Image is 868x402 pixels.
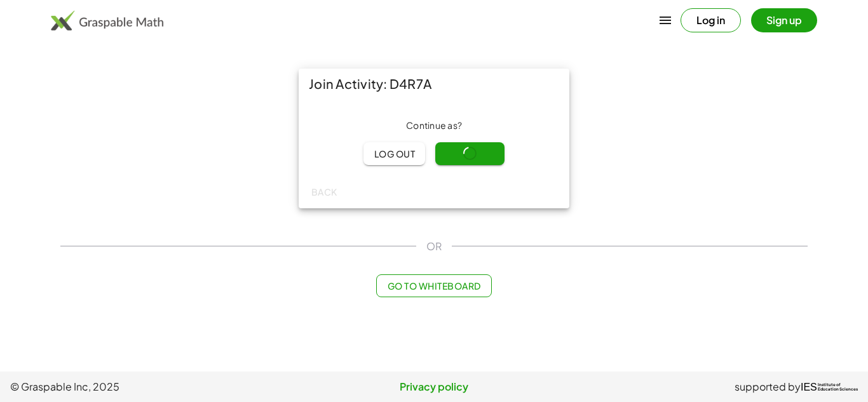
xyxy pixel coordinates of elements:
[801,379,858,394] a: IESInstitute ofEducation Sciences
[735,379,801,394] span: supported by
[374,148,415,159] span: Log out
[751,8,817,32] button: Sign up
[363,142,425,165] button: Log out
[293,379,576,394] a: Privacy policy
[10,379,293,394] span: © Graspable Inc, 2025
[387,280,480,291] span: Go to Whiteboard
[818,383,858,392] span: Institute of Education Sciences
[801,381,817,393] span: IES
[426,239,442,254] span: OR
[299,69,569,99] div: Join Activity: D4R7A
[309,119,559,132] div: Continue as ?
[681,8,741,32] button: Log in
[376,274,491,297] button: Go to Whiteboard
